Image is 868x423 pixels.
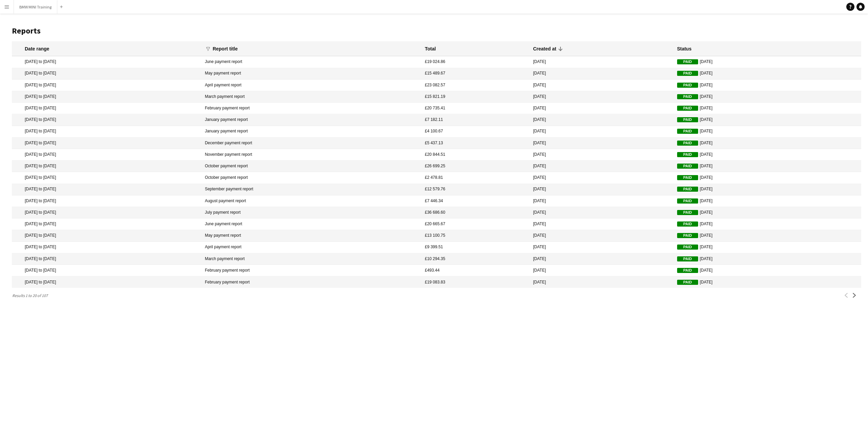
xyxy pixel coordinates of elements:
[12,80,201,91] mat-cell: [DATE] to [DATE]
[674,80,861,91] mat-cell: [DATE]
[674,68,861,80] mat-cell: [DATE]
[12,293,51,298] span: Results 1 to 20 of 107
[530,242,673,253] mat-cell: [DATE]
[421,230,530,241] mat-cell: £13 100.75
[674,161,861,172] mat-cell: [DATE]
[530,207,673,218] mat-cell: [DATE]
[213,46,244,52] div: Report title
[677,164,698,169] span: Paid
[677,245,698,250] span: Paid
[421,161,530,172] mat-cell: £26 699.25
[201,56,421,68] mat-cell: June payment report
[677,106,698,111] span: Paid
[677,210,698,215] span: Paid
[677,152,698,157] span: Paid
[421,149,530,161] mat-cell: £20 844.51
[425,46,436,52] div: Total
[530,195,673,207] mat-cell: [DATE]
[421,138,530,149] mat-cell: £5 437.13
[201,138,421,149] mat-cell: December payment report
[213,46,238,52] div: Report title
[201,80,421,91] mat-cell: April payment report
[12,126,201,138] mat-cell: [DATE] to [DATE]
[201,207,421,218] mat-cell: July payment report
[201,184,421,195] mat-cell: September payment report
[12,56,201,68] mat-cell: [DATE] to [DATE]
[12,218,201,230] mat-cell: [DATE] to [DATE]
[530,68,673,80] mat-cell: [DATE]
[674,149,861,161] mat-cell: [DATE]
[421,103,530,114] mat-cell: £20 735.41
[421,172,530,184] mat-cell: £2 478.81
[677,46,692,52] div: Status
[530,276,673,288] mat-cell: [DATE]
[201,103,421,114] mat-cell: February payment report
[677,221,698,227] span: Paid
[677,59,698,64] span: Paid
[530,56,673,68] mat-cell: [DATE]
[421,114,530,126] mat-cell: £7 182.11
[677,268,698,273] span: Paid
[677,198,698,204] span: Paid
[533,46,562,52] div: Created at
[674,207,861,218] mat-cell: [DATE]
[674,103,861,114] mat-cell: [DATE]
[674,218,861,230] mat-cell: [DATE]
[421,242,530,253] mat-cell: £9 399.51
[12,149,201,161] mat-cell: [DATE] to [DATE]
[201,149,421,161] mat-cell: November payment report
[677,71,698,76] span: Paid
[12,68,201,80] mat-cell: [DATE] to [DATE]
[421,184,530,195] mat-cell: £12 579.76
[12,230,201,241] mat-cell: [DATE] to [DATE]
[201,218,421,230] mat-cell: June payment report
[533,46,556,52] div: Created at
[677,233,698,238] span: Paid
[12,91,201,103] mat-cell: [DATE] to [DATE]
[677,256,698,261] span: Paid
[12,242,201,253] mat-cell: [DATE] to [DATE]
[421,56,530,68] mat-cell: £19 024.86
[674,91,861,103] mat-cell: [DATE]
[421,207,530,218] mat-cell: £36 686.60
[12,207,201,218] mat-cell: [DATE] to [DATE]
[674,230,861,241] mat-cell: [DATE]
[421,195,530,207] mat-cell: £7 446.34
[677,83,698,88] span: Paid
[530,161,673,172] mat-cell: [DATE]
[12,161,201,172] mat-cell: [DATE] to [DATE]
[12,265,201,276] mat-cell: [DATE] to [DATE]
[201,276,421,288] mat-cell: February payment report
[674,114,861,126] mat-cell: [DATE]
[201,253,421,265] mat-cell: March payment report
[677,141,698,146] span: Paid
[12,26,861,36] h1: Reports
[201,265,421,276] mat-cell: February payment report
[201,68,421,80] mat-cell: May payment report
[674,276,861,288] mat-cell: [DATE]
[677,187,698,192] span: Paid
[421,126,530,138] mat-cell: £4 100.67
[201,195,421,207] mat-cell: August payment report
[677,175,698,180] span: Paid
[530,126,673,138] mat-cell: [DATE]
[14,0,57,14] button: BMW MINI Training
[421,265,530,276] mat-cell: £493.44
[530,149,673,161] mat-cell: [DATE]
[530,218,673,230] mat-cell: [DATE]
[674,242,861,253] mat-cell: [DATE]
[201,172,421,184] mat-cell: October payment report
[12,195,201,207] mat-cell: [DATE] to [DATE]
[674,195,861,207] mat-cell: [DATE]
[674,184,861,195] mat-cell: [DATE]
[421,91,530,103] mat-cell: £15 821.19
[677,280,698,285] span: Paid
[12,114,201,126] mat-cell: [DATE] to [DATE]
[530,80,673,91] mat-cell: [DATE]
[530,91,673,103] mat-cell: [DATE]
[530,114,673,126] mat-cell: [DATE]
[12,138,201,149] mat-cell: [DATE] to [DATE]
[25,46,49,52] div: Date range
[530,138,673,149] mat-cell: [DATE]
[12,184,201,195] mat-cell: [DATE] to [DATE]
